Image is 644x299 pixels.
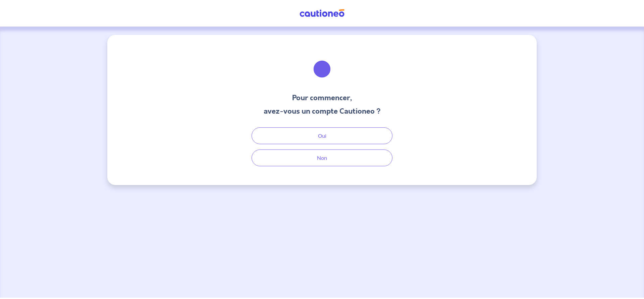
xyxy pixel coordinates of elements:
h3: Pour commencer, [264,93,381,103]
h3: avez-vous un compte Cautioneo ? [264,106,381,117]
button: Oui [252,127,392,144]
img: Cautioneo [297,9,347,17]
img: illu_welcome.svg [304,51,340,87]
button: Non [252,149,392,166]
